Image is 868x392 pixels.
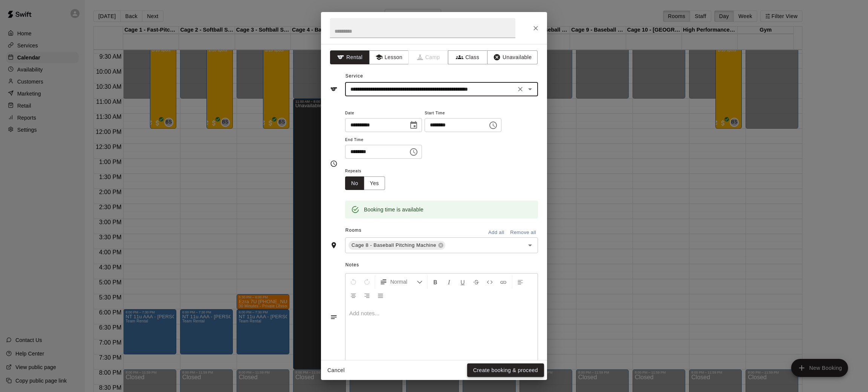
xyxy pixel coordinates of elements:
span: Rooms [345,228,362,233]
button: Remove all [508,227,538,239]
span: End Time [345,135,422,145]
button: Cancel [324,363,348,377]
button: Formatting Options [377,275,426,289]
div: outlined button group [345,176,385,190]
span: Service [345,73,363,79]
span: Date [345,108,422,119]
button: Insert Code [483,275,496,289]
button: Unavailable [487,50,538,64]
svg: Rooms [330,242,338,249]
button: Lesson [369,50,409,64]
button: Justify Align [374,289,387,302]
button: Format Italics [443,275,455,289]
span: Camps can only be created in the Services page [409,50,448,64]
button: Undo [347,275,360,289]
button: Clear [515,84,526,94]
button: Left Align [514,275,527,289]
button: Center Align [347,289,360,302]
button: Open [525,240,535,251]
button: Insert Link [497,275,510,289]
span: Cage 8 - Baseball Pitching Machine [348,242,439,249]
svg: Service [330,85,338,93]
span: Repeats [345,166,391,176]
button: Format Underline [456,275,469,289]
button: Close [529,21,542,35]
button: Choose time, selected time is 12:00 PM [406,144,421,160]
button: Choose date, selected date is Aug 14, 2025 [406,118,421,133]
span: Notes [345,259,538,271]
button: Rental [330,50,370,64]
button: Choose time, selected time is 11:00 AM [486,118,501,133]
button: Redo [361,275,373,289]
svg: Timing [330,160,338,167]
button: Yes [364,176,385,190]
button: Open [525,84,535,94]
button: Format Strikethrough [470,275,483,289]
button: Create booking & proceed [467,363,544,377]
button: No [345,176,364,190]
button: Add all [484,227,508,239]
button: Right Align [361,289,373,302]
div: Cage 8 - Baseball Pitching Machine [348,241,445,250]
span: Normal [390,278,417,286]
button: Format Bold [429,275,442,289]
div: Booking time is available [364,203,423,216]
button: Class [448,50,487,64]
svg: Notes [330,313,338,321]
span: Start Time [425,108,501,119]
